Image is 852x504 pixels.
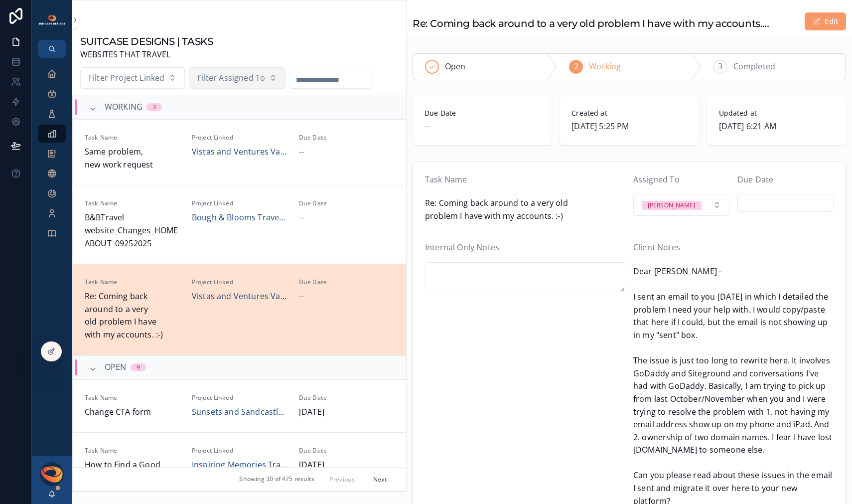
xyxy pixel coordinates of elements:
a: Task NameRe: Coming back around to a very old problem I have with my accounts. :-)Project LinkedV... [73,264,406,355]
span: Showing 30 of 475 results [239,476,314,484]
span: -- [299,211,304,224]
span: [DATE] 5:25 PM [571,120,687,133]
span: Re: Coming back around to a very old problem I have with my accounts. :-) [425,197,625,222]
span: Created at [571,108,687,118]
span: Project Linked [192,278,287,286]
span: Client Notes [633,242,680,253]
span: Task Name [85,278,180,286]
span: WORKING [105,101,142,114]
span: Updated at [719,108,834,118]
button: Select Button [189,67,285,89]
span: Due Date [299,394,394,402]
span: Due Date [299,199,394,207]
span: -- [425,120,429,133]
span: Re: Coming back around to a very old problem I have with my accounts. :-) [85,290,180,341]
span: Completed [733,60,775,73]
a: Task NameChange CTA formProject LinkedSunsets and Sandcastles Travel AgencyDue Date[DATE] [73,379,406,433]
button: Edit [805,12,846,30]
span: Task Name [425,174,467,185]
h1: Re: Coming back around to a very old problem I have with my accounts. :-) [413,16,771,30]
button: Select Button [633,194,729,216]
a: Task NameSame problem, new work requestProject LinkedVistas and Ventures VacationsDue Date-- [73,119,406,185]
span: Filter Project Linked [89,72,164,85]
span: Change CTA form [85,406,180,419]
span: [DATE] [299,459,394,472]
span: Internal Only Notes [425,242,499,253]
div: 3 [152,103,156,111]
span: How to Find a Good Travel Agent: Why Agent Education is Crucial [85,459,180,497]
button: Select Button [80,67,185,89]
span: WEBSITES THAT TRAVEL [80,48,213,61]
span: Due Date [299,134,394,142]
span: 3 [718,60,722,73]
a: Inspiring Memories Travel [192,459,287,472]
span: OPEN [105,361,127,374]
span: Project Linked [192,394,287,402]
a: Task NameB&BTravel website_Changes_HOME ABOUT_09252025Project LinkedBough & Blooms Travel, LLCDue... [73,185,406,264]
span: Working [589,60,621,73]
span: Same problem, new work request [85,146,180,171]
span: Task Name [85,199,180,207]
span: Open [445,60,466,73]
button: Next [366,472,394,487]
span: Due Date [299,447,394,455]
span: Task Name [85,447,180,455]
div: [PERSON_NAME] [648,201,696,210]
span: Due Date [425,108,540,118]
span: -- [299,290,304,303]
span: Filter Assigned To [197,72,265,85]
span: Project Linked [192,199,287,207]
span: [DATE] [299,406,394,419]
img: App logo [38,14,66,25]
span: [DATE] 6:21 AM [719,120,834,133]
div: scrollable content [32,58,72,255]
span: Project Linked [192,447,287,455]
span: Due Date [299,278,394,286]
a: Vistas and Ventures Vacations [192,146,287,159]
span: 2 [574,60,578,73]
span: -- [299,146,304,159]
a: Vistas and Ventures Vacations [192,290,287,303]
span: Assigned To [633,174,680,185]
a: Sunsets and Sandcastles Travel Agency [192,406,287,419]
span: B&BTravel website_Changes_HOME ABOUT_09252025 [85,211,180,250]
span: Due Date [737,174,773,185]
span: Task Name [85,134,180,142]
a: Bough & Blooms Travel, LLC [192,211,287,224]
span: Project Linked [192,134,287,142]
h1: SUITCASE DESIGNS | TASKS [80,34,213,48]
span: Task Name [85,394,180,402]
div: 9 [137,363,140,371]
